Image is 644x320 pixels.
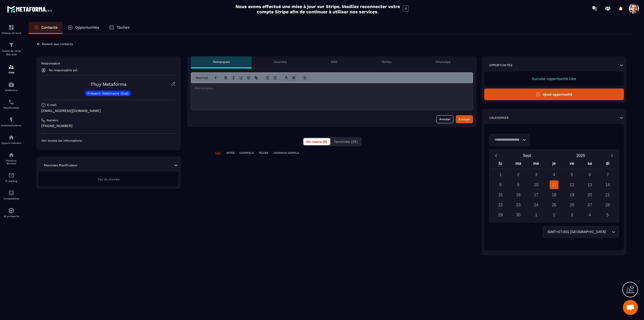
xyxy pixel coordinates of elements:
[436,115,453,123] button: Annuler
[1,95,21,113] a: schedulerschedulerPlanificateur
[532,180,541,189] div: 10
[568,180,576,189] div: 12
[41,25,58,30] p: Contacts
[1,106,21,109] p: Planificateur
[8,117,14,123] img: automations
[532,201,541,209] div: 24
[550,211,558,219] div: 2
[117,25,130,30] p: Tâches
[568,170,576,179] div: 5
[581,160,599,169] div: sa
[91,82,127,87] a: Thuy Metaforma
[75,25,99,30] p: Opportunités
[303,138,330,145] button: En cours (0)
[554,151,607,160] button: Open years overlay
[1,71,21,74] p: CRM
[568,211,576,219] div: 3
[8,42,14,48] img: formation
[514,211,523,219] div: 30
[49,68,77,72] p: No responsable yet
[8,99,14,105] img: scheduler
[532,211,541,219] div: 1
[235,4,400,14] h2: Nous avons effectué une mise à jour sur Stripe. Veuillez reconnecter votre compte Stripe afin de ...
[42,42,73,46] p: Revenir aux contacts
[306,140,327,144] span: En cours (0)
[585,180,594,189] div: 13
[492,152,501,159] button: Previous month
[607,229,611,235] input: Search for option
[331,138,361,145] button: Terminés (39)
[550,170,558,179] div: 4
[63,22,104,34] a: Opportunités
[239,151,254,155] p: COURRIELS
[1,197,21,200] p: Comptabilité
[8,82,14,88] img: automations
[226,151,234,155] p: NOTES
[456,115,473,123] button: Envoyer
[44,163,77,167] p: Réponses Planificateur
[603,211,612,219] div: 5
[1,131,21,148] a: automationsautomationsEspace membre
[8,24,14,30] img: formation
[8,172,14,178] img: email
[603,201,612,209] div: 28
[550,201,558,209] div: 25
[543,226,619,238] div: Search for option
[532,170,541,179] div: 3
[546,229,607,235] span: (GMT+07:00) [GEOGRAPHIC_DATA]
[550,180,558,189] div: 11
[532,190,541,199] div: 17
[1,215,21,218] p: IA prospects
[550,190,558,199] div: 18
[459,117,470,122] div: Envoyer
[8,190,14,196] img: accountant
[41,139,176,143] p: Voir toutes les informations
[1,78,21,95] a: automationsautomationsWebinaire
[334,140,358,144] span: Terminés (39)
[603,180,612,189] div: 14
[1,32,21,34] p: Tableau de bord
[514,170,523,179] div: 2
[489,76,619,81] p: Aucune opportunité liée
[527,160,545,169] div: me
[492,170,617,219] div: Calendar days
[274,60,287,64] p: Courriels
[331,60,337,64] p: SMS
[1,169,21,186] a: emailemailE-mailing
[585,170,594,179] div: 6
[47,118,58,122] p: Numéro
[496,211,505,219] div: 29
[1,186,21,204] a: accountantaccountantComptabilité
[496,170,505,179] div: 1
[98,178,119,181] span: Pas de donnée
[496,201,505,209] div: 22
[29,22,63,34] a: Contacts
[1,21,21,38] a: formationformationTableau de bord
[7,5,52,14] img: logo
[568,201,576,209] div: 26
[603,190,612,199] div: 21
[607,152,617,159] button: Next month
[514,180,523,189] div: 9
[1,159,21,165] p: Réseaux Sociaux
[41,124,176,128] p: [PHONE_NUMBER]
[1,142,21,144] p: Espace membre
[259,151,268,155] p: TÂCHES
[87,92,129,95] p: Présent Webinaire (live)
[1,89,21,92] p: Webinaire
[623,300,638,315] div: Mở cuộc trò chuyện
[585,190,594,199] div: 20
[489,63,512,67] p: Opportunités
[215,151,221,155] p: TOUT
[1,180,21,182] p: E-mailing
[514,201,523,209] div: 23
[41,61,176,65] p: Responsable
[599,160,617,169] div: di
[1,38,21,60] a: formationformationTunnel de vente Site web
[509,160,527,169] div: ma
[489,134,530,146] div: Search for option
[213,60,230,64] p: Remarques
[496,190,505,199] div: 15
[496,180,505,189] div: 8
[47,103,57,107] p: E-mail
